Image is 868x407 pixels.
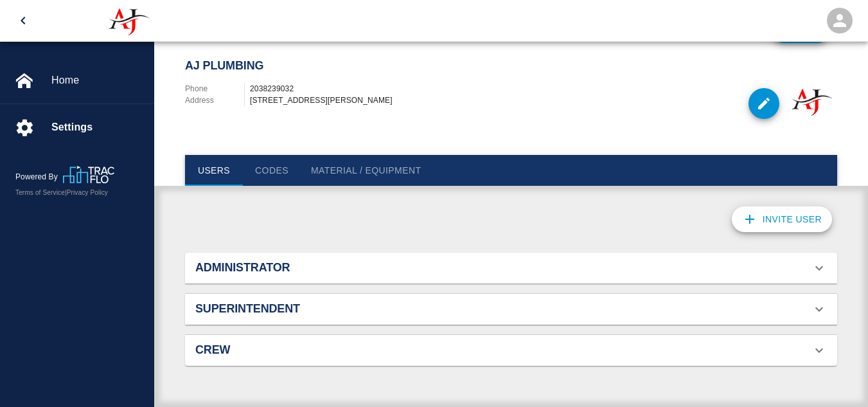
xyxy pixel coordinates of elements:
div: Administrator [185,253,837,284]
a: Terms of Service [15,189,65,196]
span: Home [51,73,143,88]
img: AJ Plumbing [784,83,837,119]
span: | [65,189,67,196]
div: Crew [185,335,837,366]
span: Settings [51,120,143,135]
h2: AJ Plumbing [185,59,837,73]
div: [STREET_ADDRESS][PERSON_NAME] [250,95,511,106]
iframe: Chat Widget [804,345,868,407]
button: Codes [243,155,301,186]
button: open drawer [8,5,39,36]
h2: Superintendent [195,302,401,316]
button: Material / Equipment [301,155,431,186]
div: tabs navigation [185,155,837,186]
img: AJ Plumbing [102,3,154,39]
button: Users [185,155,243,186]
h2: Crew [195,343,401,357]
p: Powered By [15,171,63,183]
img: TracFlo [63,166,114,183]
button: Invite User [732,206,832,232]
div: 2038239032 [250,83,511,95]
p: Address [185,95,244,106]
p: Phone [185,83,244,95]
h2: Administrator [195,261,401,275]
a: Privacy Policy [67,189,108,196]
div: Superintendent [185,294,837,325]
